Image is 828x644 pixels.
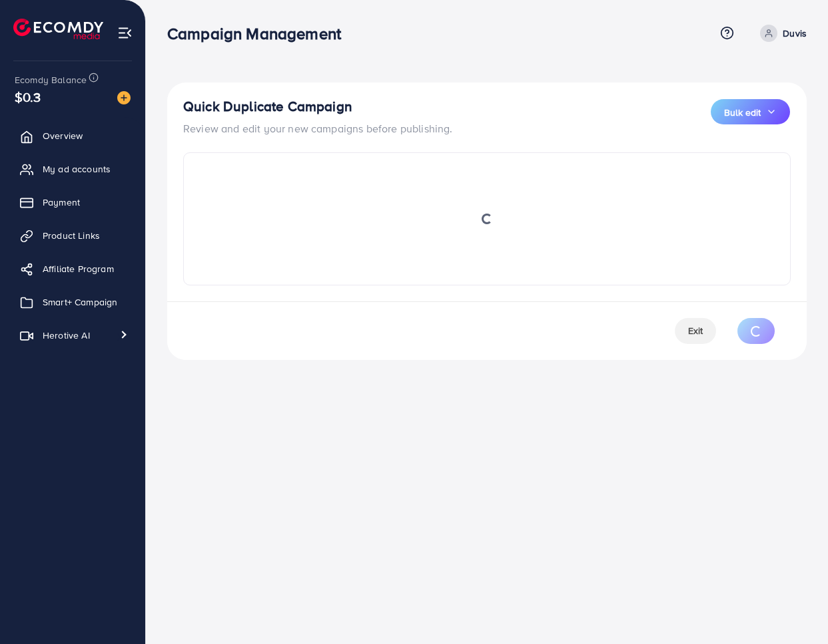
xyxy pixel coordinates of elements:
a: Payment [10,189,135,216]
img: menu [117,25,133,41]
a: Product Links [10,222,135,249]
span: Bulk edit [724,106,761,119]
h3: Campaign Management [167,24,352,43]
h4: Quick Duplicate Campaign [183,98,452,115]
span: My ad accounts [43,162,111,176]
a: Duvis [755,25,807,42]
span: Herotive AI [43,329,90,342]
a: My ad accounts [10,156,135,182]
span: Affiliate Program [43,262,114,275]
span: Product Links [43,229,100,242]
a: Overview [10,122,135,149]
p: Duvis [783,25,807,41]
span: Payment [43,196,80,209]
a: Herotive AI [10,322,135,349]
span: Exit [688,324,703,337]
p: Review and edit your new campaigns before publishing. [183,120,452,136]
a: Smart+ Campaign [10,289,135,315]
span: Overview [43,129,83,142]
button: Bulk edit [711,99,790,124]
img: logo [13,19,103,39]
a: Affiliate Program [10,255,135,282]
img: image [117,91,131,104]
span: $0.3 [15,87,41,106]
span: Ecomdy Balance [15,73,87,86]
span: Smart+ Campaign [43,295,117,309]
button: Bulk edit [710,98,791,125]
button: Exit [675,318,716,344]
